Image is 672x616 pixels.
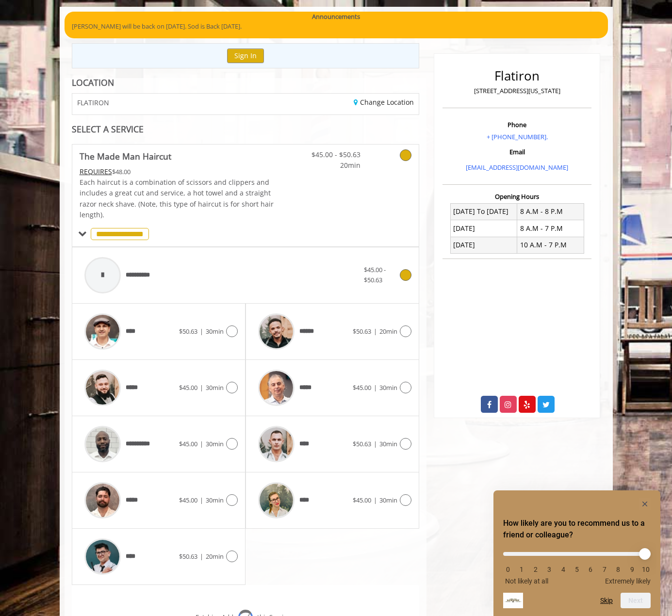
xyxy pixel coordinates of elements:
[600,566,609,573] li: 7
[179,552,197,561] span: $50.63
[379,327,397,336] span: 20min
[200,383,203,392] span: |
[72,125,420,134] div: SELECT A SERVICE
[179,383,197,392] span: $45.00
[80,166,275,177] div: $48.00
[206,383,224,392] span: 30min
[77,99,109,106] span: FLATIRON
[364,265,386,284] span: $45.00 - $50.63
[641,566,651,573] li: 10
[379,496,397,504] span: 30min
[445,148,589,155] h3: Email
[80,167,112,176] span: This service needs some Advance to be paid before we block your appointment
[206,552,224,561] span: 20min
[605,577,651,585] span: Extremely likely
[450,203,517,220] td: [DATE] To [DATE]
[379,439,397,448] span: 30min
[374,327,377,336] span: |
[353,496,371,504] span: $45.00
[621,593,651,608] button: Next question
[443,193,591,200] h3: Opening Hours
[503,498,651,608] div: How likely are you to recommend us to a friend or colleague? Select an option from 0 to 10, with ...
[374,439,377,448] span: |
[445,121,589,128] h3: Phone
[445,86,589,96] p: [STREET_ADDRESS][US_STATE]
[374,383,377,392] span: |
[503,566,513,573] li: 0
[374,496,377,504] span: |
[505,577,548,585] span: Not likely at all
[503,518,651,541] h2: How likely are you to recommend us to a friend or colleague? Select an option from 0 to 10, with ...
[72,77,114,88] b: LOCATION
[303,149,361,160] span: $45.00 - $50.63
[206,327,224,336] span: 30min
[600,597,613,604] button: Skip
[206,496,224,504] span: 30min
[354,97,414,107] a: Change Location
[200,552,203,561] span: |
[517,566,526,573] li: 1
[200,496,203,504] span: |
[517,237,584,253] td: 10 A.M - 7 P.M
[353,383,371,392] span: $45.00
[639,498,651,510] button: Hide survey
[613,566,623,573] li: 8
[179,327,197,336] span: $50.63
[200,327,203,336] span: |
[544,566,554,573] li: 3
[445,69,589,83] h2: Flatiron
[572,566,582,573] li: 5
[312,12,360,22] b: Announcements
[531,566,541,573] li: 2
[517,220,584,237] td: 8 A.M - 7 P.M
[353,439,371,448] span: $50.63
[487,132,548,141] a: + [PHONE_NUMBER].
[379,383,397,392] span: 30min
[450,237,517,253] td: [DATE]
[586,566,595,573] li: 6
[80,178,274,219] span: Each haircut is a combination of scissors and clippers and includes a great cut and service, a ho...
[466,163,568,172] a: [EMAIL_ADDRESS][DOMAIN_NAME]
[627,566,637,573] li: 9
[517,203,584,220] td: 8 A.M - 8 P.M
[227,49,264,63] button: Sign In
[303,160,361,171] span: 20min
[179,496,197,504] span: $45.00
[450,220,517,237] td: [DATE]
[353,327,371,336] span: $50.63
[558,566,568,573] li: 4
[200,439,203,448] span: |
[503,545,651,585] div: How likely are you to recommend us to a friend or colleague? Select an option from 0 to 10, with ...
[72,21,601,32] p: [PERSON_NAME] will be back on [DATE]. Sod is Back [DATE].
[80,149,171,163] b: The Made Man Haircut
[206,439,224,448] span: 30min
[179,439,197,448] span: $45.00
